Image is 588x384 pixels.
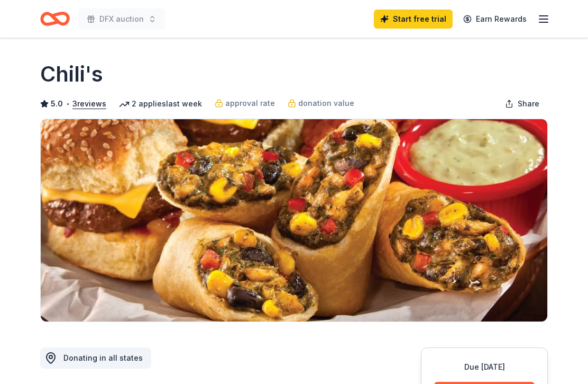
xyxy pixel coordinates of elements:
span: • [66,100,70,108]
h1: Chili's [40,59,103,89]
a: Home [40,6,70,31]
span: Share [518,97,539,110]
span: DFX auction [99,13,144,25]
div: 2 applies last week [119,97,202,110]
span: 5.0 [51,97,63,110]
button: 3reviews [72,97,106,110]
div: Due [DATE] [434,361,535,373]
a: Start free trial [374,10,453,29]
a: donation value [288,97,354,110]
a: Earn Rewards [457,10,533,29]
span: donation value [298,97,354,110]
a: approval rate [215,97,275,110]
button: Share [497,93,548,114]
button: DFX auction [78,8,165,30]
img: Image for Chili's [41,119,547,322]
span: Donating in all states [63,353,143,362]
span: approval rate [225,97,275,110]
